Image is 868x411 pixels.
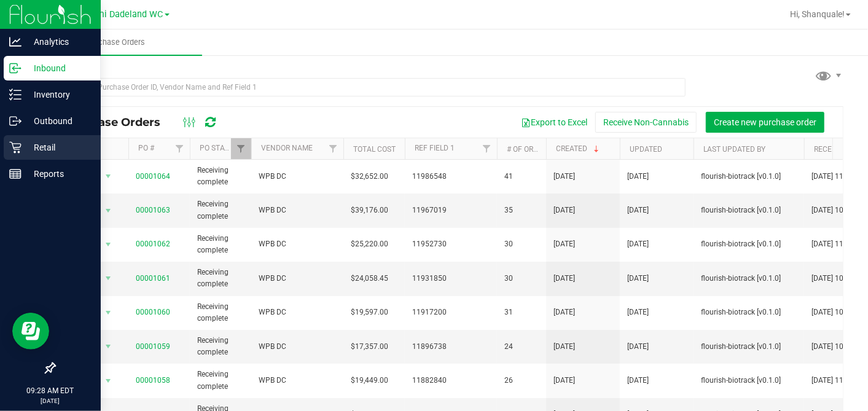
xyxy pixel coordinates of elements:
[259,375,336,386] span: WPB DC
[701,307,797,318] span: flourish-biotrack [v0.1.0]
[627,341,649,353] span: [DATE]
[136,274,170,283] a: 00001061
[507,145,566,154] a: # Of Orderlines
[353,145,396,154] a: Total Cost
[412,171,490,182] span: 11986548
[136,376,170,385] a: 00001058
[477,138,497,159] a: Filter
[351,273,388,284] span: $24,058.45
[412,307,490,318] span: 11917200
[101,236,116,253] span: select
[259,171,336,182] span: WPB DC
[6,396,95,405] p: [DATE]
[701,238,797,250] span: flourish-biotrack [v0.1.0]
[136,240,170,248] a: 00001062
[504,341,539,353] span: 24
[504,238,539,250] span: 30
[170,138,190,159] a: Filter
[351,171,388,182] span: $32,652.00
[259,307,336,318] span: WPB DC
[553,307,575,318] span: [DATE]
[556,144,601,153] a: Created
[513,112,595,133] button: Export to Excel
[412,273,490,284] span: 11931850
[627,375,649,386] span: [DATE]
[412,375,490,386] span: 11882840
[790,9,845,19] span: Hi, Shanquale!
[101,338,116,355] span: select
[412,341,490,353] span: 11896738
[553,341,575,353] span: [DATE]
[22,87,95,102] p: Inventory
[197,335,244,358] span: Receiving complete
[415,144,455,152] a: Ref Field 1
[706,112,824,133] button: Create new purchase order
[70,37,162,48] span: Purchase Orders
[197,267,244,290] span: Receiving complete
[701,273,797,284] span: flourish-biotrack [v0.1.0]
[136,308,170,316] a: 00001060
[553,273,575,284] span: [DATE]
[701,341,797,353] span: flourish-biotrack [v0.1.0]
[138,144,154,152] a: PO #
[627,171,649,182] span: [DATE]
[351,205,388,216] span: $39,176.00
[703,145,765,154] a: Last Updated By
[259,205,336,216] span: WPB DC
[553,375,575,386] span: [DATE]
[412,238,490,250] span: 11952730
[101,168,116,185] span: select
[259,238,336,250] span: WPB DC
[136,342,170,351] a: 00001059
[595,112,697,133] button: Receive Non-Cannabis
[553,171,575,182] span: [DATE]
[197,198,244,222] span: Receiving complete
[351,238,388,250] span: $25,220.00
[9,141,22,154] inline-svg: Retail
[9,115,22,127] inline-svg: Outbound
[9,62,22,74] inline-svg: Inbound
[261,144,313,152] a: Vendor Name
[351,307,388,318] span: $19,597.00
[9,36,22,48] inline-svg: Analytics
[197,369,244,392] span: Receiving complete
[504,273,539,284] span: 30
[197,165,244,188] span: Receiving complete
[701,375,797,386] span: flourish-biotrack [v0.1.0]
[54,78,686,96] input: Search Purchase Order ID, Vendor Name and Ref Field 1
[627,238,649,250] span: [DATE]
[504,375,539,386] span: 26
[101,304,116,321] span: select
[22,166,95,181] p: Reports
[259,273,336,284] span: WPB DC
[101,270,116,287] span: select
[22,34,95,49] p: Analytics
[9,168,22,180] inline-svg: Reports
[504,307,539,318] span: 31
[553,238,575,250] span: [DATE]
[231,138,251,159] a: Filter
[22,61,95,76] p: Inbound
[101,202,116,219] span: select
[22,140,95,155] p: Retail
[504,171,539,182] span: 41
[323,138,343,159] a: Filter
[553,205,575,216] span: [DATE]
[136,172,170,181] a: 00001064
[412,205,490,216] span: 11967019
[22,114,95,128] p: Outbound
[200,144,238,152] a: PO Status
[197,233,244,256] span: Receiving complete
[627,205,649,216] span: [DATE]
[64,115,173,129] span: Purchase Orders
[197,301,244,324] span: Receiving complete
[259,341,336,353] span: WPB DC
[136,206,170,214] a: 00001063
[12,313,49,350] iframe: Resource center
[714,117,816,127] span: Create new purchase order
[627,273,649,284] span: [DATE]
[9,88,22,101] inline-svg: Inventory
[351,341,388,353] span: $17,357.00
[701,171,797,182] span: flourish-biotrack [v0.1.0]
[504,205,539,216] span: 35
